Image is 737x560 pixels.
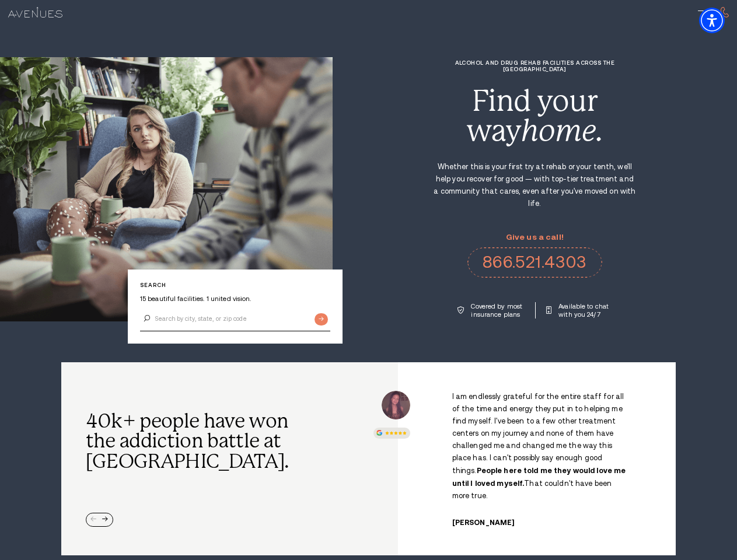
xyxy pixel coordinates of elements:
cite: [PERSON_NAME] [452,519,515,527]
p: 15 beautiful facilities. 1 united vision. [140,295,330,303]
i: home. [521,114,603,148]
input: Search by city, state, or zip code [140,307,330,331]
a: 866.521.4303 [467,247,602,278]
strong: People here told me they would love me until I loved myself. [452,466,626,488]
div: / [414,391,659,527]
p: Search [140,282,330,288]
a: Covered by most insurance plans [457,302,524,318]
div: Find your way [432,86,637,145]
p: Covered by most insurance plans [471,302,524,318]
h2: 40k+ people have won the addiction battle at [GEOGRAPHIC_DATA]. [86,411,296,473]
p: Available to chat with you 24/7 [558,302,612,318]
p: Whether this is your first try at rehab or your tenth, we'll help you recover for good — with top... [432,161,637,210]
input: Submit [315,313,328,325]
h1: Alcohol and Drug Rehab Facilities across the [GEOGRAPHIC_DATA] [432,60,637,72]
p: Give us a call! [467,233,602,242]
a: Available to chat with you 24/7 [546,302,612,318]
p: I am endlessly grateful for the entire staff for all of the time and energy they put in to helpin... [452,391,631,502]
div: Next slide [102,517,108,523]
div: Accessibility Menu [699,8,725,33]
